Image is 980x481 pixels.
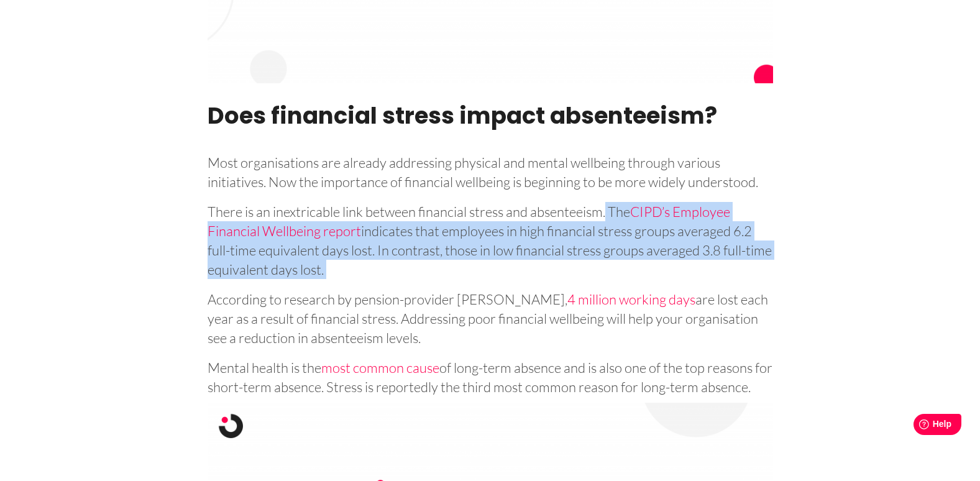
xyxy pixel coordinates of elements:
[208,354,773,396] p: Mental health is the of long-term absence and is also one of the top reasons for short-term absen...
[208,99,717,132] strong: Does financial stress impact absenteeism?
[208,285,773,347] p: According to research by pension-provider [PERSON_NAME], are lost each year as a result of financ...
[869,409,966,444] iframe: Help widget launcher
[321,359,439,376] a: most common cause
[208,198,773,279] p: There is an inextricable link between financial stress and absenteeism. The indicates that employ...
[567,291,695,308] a: 4 million working days
[208,203,730,239] a: CIPD’s Employee Financial Wellbeing report
[208,149,773,191] p: Most organisations are already addressing physical and mental wellbeing through various initiativ...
